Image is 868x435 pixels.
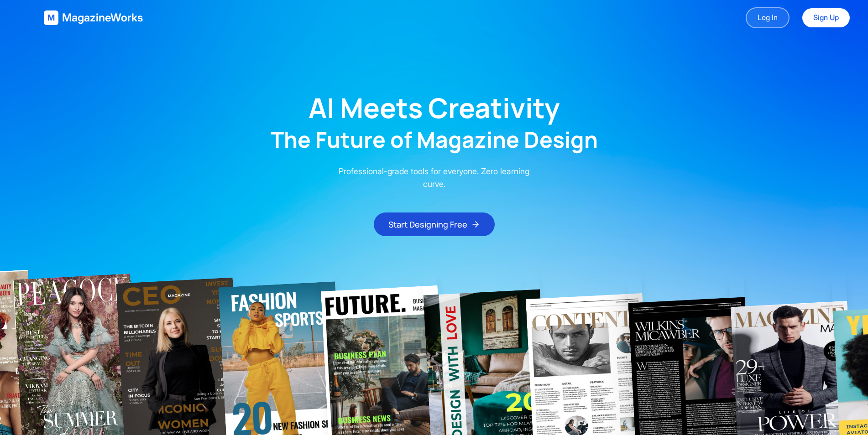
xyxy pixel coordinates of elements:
a: Sign Up [802,8,850,27]
h1: AI Meets Creativity [309,94,560,121]
span: M [47,11,55,24]
span: MagazineWorks [62,10,143,25]
a: Log In [746,7,790,28]
button: Start Designing Free [374,212,495,236]
h2: The Future of Magazine Design [271,129,598,150]
p: Professional-grade tools for everyone. Zero learning curve. [332,165,536,191]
